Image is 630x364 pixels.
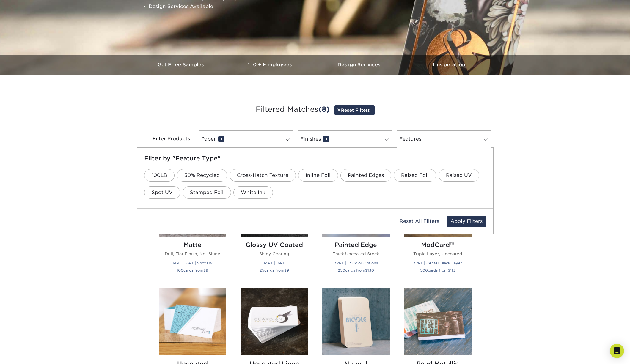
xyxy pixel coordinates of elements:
[322,251,390,257] p: Thick Uncoated Stock
[172,261,213,265] small: 14PT | 16PT | Spot UV
[340,169,391,182] a: Painted Edges
[226,62,315,67] h3: 10+ Employees
[144,186,180,199] a: Spot UV
[338,268,374,272] small: cards from
[159,241,226,248] h2: Matte
[404,55,494,75] a: Inspiration
[450,268,455,272] span: 113
[177,169,227,182] a: 30% Recycled
[338,268,345,272] span: 250
[199,130,293,148] a: Paper1
[141,96,489,123] h3: Filtered Matches
[159,251,226,257] p: Dull, Flat Finish, Not Shiny
[287,268,289,272] span: 9
[404,251,472,257] p: Triple Layer, Uncoated
[241,251,308,257] p: Shiny Coating
[404,288,472,355] img: Pearl Metallic Business Cards
[420,268,428,272] span: 500
[206,268,208,272] span: 9
[177,268,183,272] span: 100
[323,136,329,142] span: 1
[241,241,308,248] h2: Glossy UV Coated
[396,216,443,227] a: Reset All Filters
[394,169,436,182] a: Raised Foil
[318,105,330,114] span: (8)
[284,268,287,272] span: $
[183,186,231,199] a: Stamped Foil
[365,268,367,272] span: $
[404,241,472,248] h2: ModCard™
[413,261,462,265] small: 32PT | Center Black Layer
[367,268,374,272] span: 130
[322,288,390,355] img: Natural Business Cards
[144,155,486,162] h5: Filter by "Feature Type"
[264,261,285,265] small: 14PT | 16PT
[137,55,226,75] a: Get Free Samples
[420,268,455,272] small: cards from
[315,62,404,67] h3: Design Services
[230,169,296,182] a: Cross-Hatch Texture
[610,344,624,358] div: Open Intercom Messenger
[226,55,315,75] a: 10+ Employees
[177,268,208,272] small: cards from
[447,216,486,227] a: Apply Filters
[298,130,392,148] a: Finishes1
[1,346,51,362] iframe: Google Customer Reviews
[334,105,375,115] a: Reset Filters
[298,169,338,182] a: Inline Foil
[448,268,450,272] span: $
[241,288,308,355] img: Uncoated Linen Business Cards
[260,268,264,272] span: 25
[233,186,273,199] a: White Ink
[203,268,206,272] span: $
[260,268,289,272] small: cards from
[334,261,378,265] small: 32PT | 17 Color Options
[439,169,479,182] a: Raised UV
[144,169,175,182] a: 100LB
[159,288,226,355] img: Uncoated Business Cards
[404,62,494,67] h3: Inspiration
[149,2,492,11] li: Design Services Available
[315,55,404,75] a: Design Services
[218,136,224,142] span: 1
[137,130,196,148] div: Filter Products:
[397,130,491,148] a: Features
[322,241,390,248] h2: Painted Edge
[137,62,226,67] h3: Get Free Samples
